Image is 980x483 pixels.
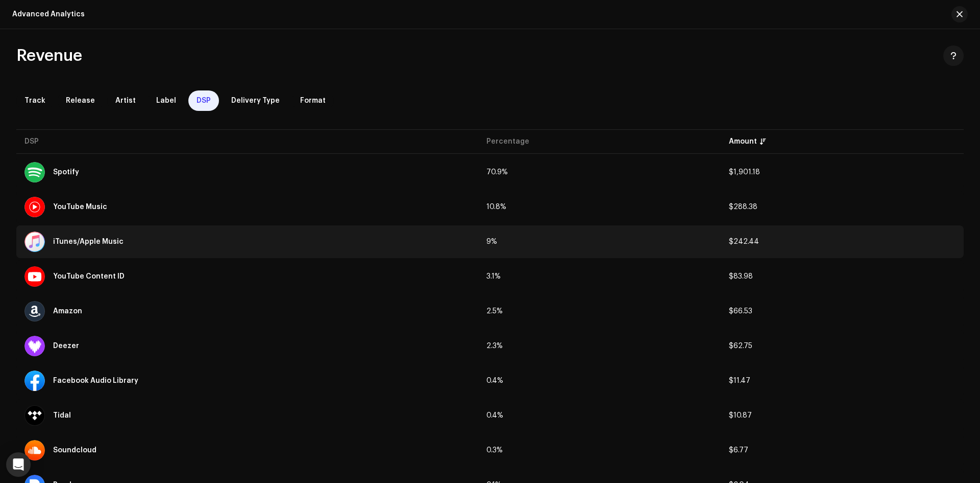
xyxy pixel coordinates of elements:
[486,273,501,280] span: 3.1%
[6,452,31,477] div: Open Intercom Messenger
[156,97,176,105] span: Label
[486,169,508,176] span: 70.9%
[729,377,750,384] span: $11.47
[729,447,748,454] span: $6.77
[300,97,326,105] span: Format
[729,203,757,211] span: $288.38
[486,342,503,350] span: 2.3%
[729,412,752,419] span: $10.87
[486,308,503,315] span: 2.5%
[197,97,211,105] span: DSP
[231,97,280,105] span: Delivery Type
[486,238,497,245] span: 9%
[486,412,503,419] span: 0.4%
[729,342,752,350] span: $62.75
[729,238,759,245] span: $242.44
[729,273,753,280] span: $83.98
[729,169,760,176] span: $1,901.18
[486,203,506,211] span: 10.8%
[486,377,503,384] span: 0.4%
[729,308,752,315] span: $66.53
[486,447,503,454] span: 0.3%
